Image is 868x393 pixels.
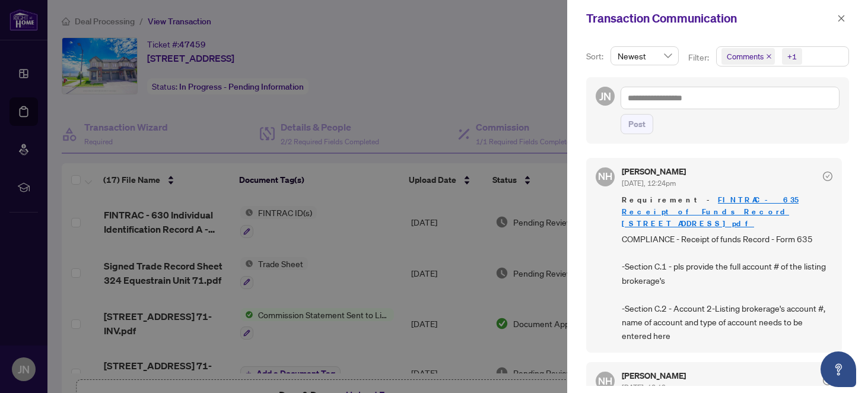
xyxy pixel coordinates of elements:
[599,88,611,104] span: JN
[598,169,612,184] span: NH
[586,50,606,63] p: Sort:
[622,167,686,176] h5: [PERSON_NAME]
[688,51,711,64] p: Filter:
[598,373,612,389] span: NH
[787,50,797,62] div: +1
[622,194,832,230] span: Requirement -
[622,232,832,343] span: COMPLIANCE - Receipt of funds Record - Form 635 -Section C.1 - pls provide the full account # of ...
[622,383,676,392] span: [DATE], 12:19pm
[727,50,764,62] span: Comments
[618,47,672,65] span: Newest
[622,179,676,188] span: [DATE], 12:24pm
[837,14,845,23] span: close
[821,351,856,387] button: Open asap
[621,114,653,134] button: Post
[823,376,832,385] span: check-circle
[721,48,775,65] span: Comments
[586,9,834,27] div: Transaction Communication
[766,53,772,59] span: close
[622,195,799,229] a: FINTRAC - 635 Receipt of Funds Record [STREET_ADDRESS]pdf
[823,172,832,181] span: check-circle
[622,372,686,380] h5: [PERSON_NAME]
